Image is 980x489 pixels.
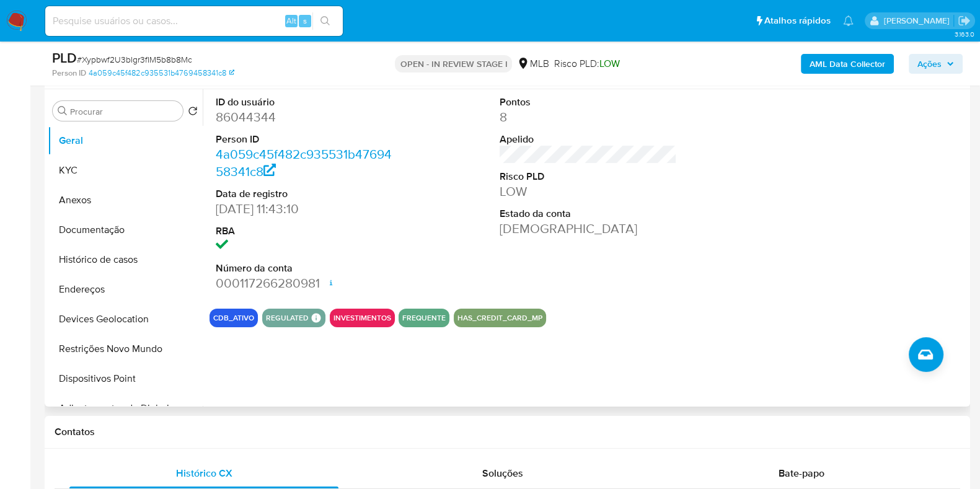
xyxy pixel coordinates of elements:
div: MLB [517,57,549,71]
button: Ações [909,54,963,74]
button: Adiantamentos de Dinheiro [48,394,203,423]
span: s [303,15,307,27]
p: OPEN - IN REVIEW STAGE I [395,55,512,73]
dt: Person ID [216,133,393,146]
input: Procurar [70,106,178,117]
button: search-icon [312,12,338,30]
span: Ações [917,54,942,74]
button: Histórico de casos [48,245,203,275]
span: Histórico CX [176,466,232,480]
span: Risco PLD: [554,57,619,71]
button: Devices Geolocation [48,304,203,334]
a: Notificações [843,15,854,26]
button: Documentação [48,215,203,245]
dd: 8 [500,108,677,126]
span: LOW [599,56,619,71]
dt: RBA [216,224,393,238]
button: Retornar ao pedido padrão [188,106,198,120]
b: PLD [52,48,77,68]
dd: 86044344 [216,108,393,126]
span: Bate-papo [779,466,824,480]
button: KYC [48,156,203,185]
span: Alt [286,15,296,27]
dt: Número da conta [216,262,393,275]
b: Person ID [52,68,86,79]
dt: Pontos [500,95,677,109]
button: AML Data Collector [801,54,894,74]
dt: Estado da conta [500,207,677,221]
dd: 000117266280981 [216,275,393,292]
p: jhonata.costa@mercadolivre.com [883,15,953,27]
button: Anexos [48,185,203,215]
button: Endereços [48,275,203,304]
span: # Xypbwf2U3bIgr3fIM5b8b8Mc [77,53,192,66]
button: Geral [48,126,203,156]
h1: Contatos [55,426,960,438]
span: 3.163.0 [954,29,974,39]
dt: ID do usuário [216,95,393,109]
button: Dispositivos Point [48,364,203,394]
input: Pesquise usuários ou casos... [45,13,343,29]
b: AML Data Collector [810,54,885,74]
dt: Data de registro [216,187,393,201]
dt: Apelido [500,133,677,146]
span: Atalhos rápidos [764,14,831,27]
dd: [DEMOGRAPHIC_DATA] [500,220,677,237]
a: 4a059c45f482c935531b4769458341c8 [216,145,392,180]
dt: Risco PLD [500,170,677,183]
button: Procurar [58,106,68,116]
dd: [DATE] 11:43:10 [216,200,393,218]
dd: LOW [500,183,677,200]
a: 4a059c45f482c935531b4769458341c8 [89,68,234,79]
button: Restrições Novo Mundo [48,334,203,364]
a: Sair [958,14,971,27]
span: Soluções [482,466,523,480]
